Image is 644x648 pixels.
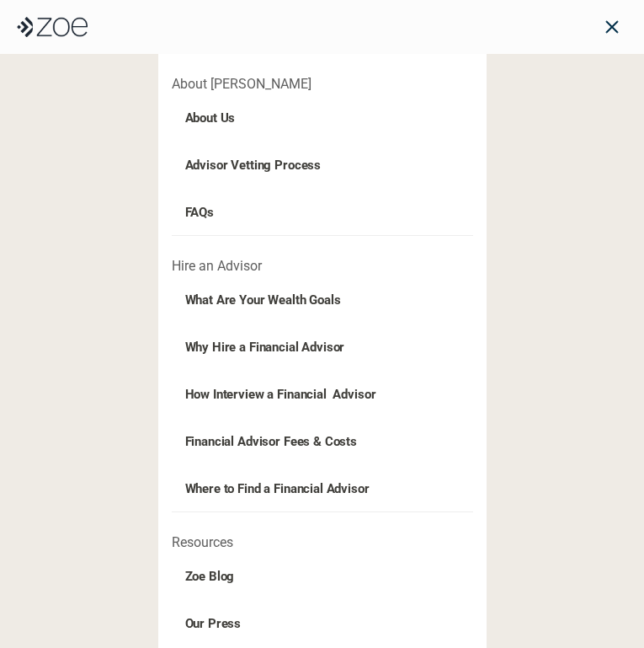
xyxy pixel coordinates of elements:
[172,600,473,647] a: Our Press
[172,465,473,512] a: Where to Find a Financial Advisor
[172,74,340,94] p: About [PERSON_NAME]
[185,432,473,452] p: Financial Advisor Fees & Costs
[172,276,473,324] a: What Are Your Wealth Goals
[185,338,473,357] p: Why Hire a Financial Advisor
[185,109,307,128] p: About Us
[172,189,473,236] a: FAQs
[185,291,473,310] p: What Are Your Wealth Goals
[172,256,340,276] p: Hire an Advisor
[172,533,340,553] p: Resources
[172,94,473,142] a: About Us
[185,614,242,634] p: Our Press
[172,418,473,465] a: Financial Advisor Fees & Costs
[172,371,473,418] a: How Interview a Financial Advisor
[185,479,473,499] p: Where to Find a Financial Advisor
[185,385,473,404] p: How Interview a Financial Advisor
[185,567,307,586] p: Zoe Blog
[172,142,473,189] a: Advisor Vetting Process
[172,324,473,371] a: Why Hire a Financial Advisor
[172,553,473,600] a: Zoe Blog
[185,203,473,222] p: FAQs
[185,156,322,175] p: Advisor Vetting Process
